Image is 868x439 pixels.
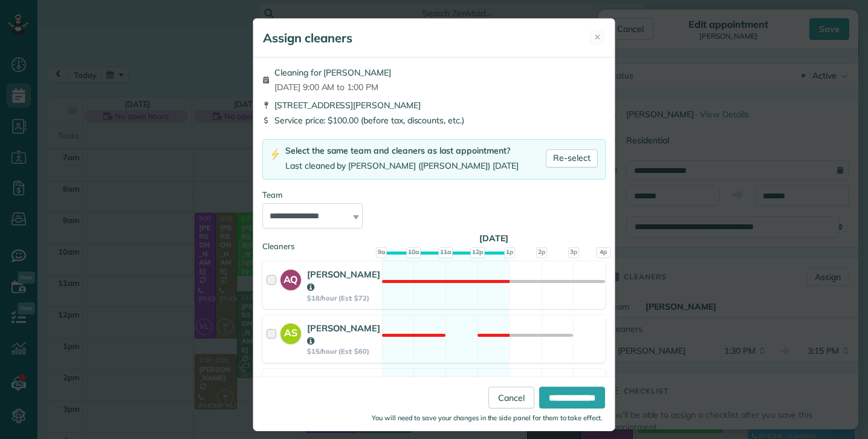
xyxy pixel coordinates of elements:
[262,114,606,126] div: Service price: $100.00 (before tax, discounts, etc.)
[307,294,380,302] strong: $18/hour (Est: $72)
[546,149,598,167] a: Re-select
[307,268,380,293] strong: [PERSON_NAME]
[594,31,601,43] span: ✕
[488,386,534,408] a: Cancel
[307,347,380,356] strong: $15/hour (Est: $60)
[270,148,280,161] img: lightning-bolt-icon-94e5364df696ac2de96d3a42b8a9ff6ba979493684c50e6bbbcda72601fa0d29.png
[280,324,301,340] strong: AS
[262,241,606,244] div: Cleaners
[307,322,380,346] strong: [PERSON_NAME]
[262,99,606,111] div: [STREET_ADDRESS][PERSON_NAME]
[280,270,301,287] strong: AQ
[372,413,603,421] small: You will need to save your changes in the side panel for them to take effect.
[263,30,352,47] h5: Assign cleaners
[285,160,519,172] div: Last cleaned by [PERSON_NAME] ([PERSON_NAME]) [DATE]
[285,145,519,157] div: Select the same team and cleaners as last appointment?
[274,67,391,79] span: Cleaning for [PERSON_NAME]
[274,81,391,93] span: [DATE] 9:00 AM to 1:00 PM
[262,189,606,201] div: Team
